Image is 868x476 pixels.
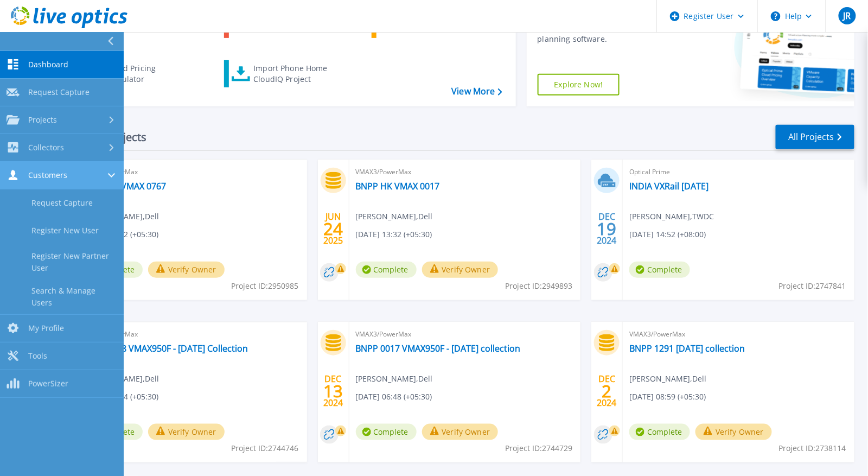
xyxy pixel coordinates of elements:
span: Collectors [28,143,64,153]
button: Verify Owner [148,262,225,278]
a: Cloud Pricing Calculator [77,60,198,87]
span: [PERSON_NAME] , Dell [356,373,433,385]
span: [PERSON_NAME] , Dell [629,373,706,385]
span: Project ID: 2747841 [779,280,846,292]
div: Cloud Pricing Calculator [106,63,193,85]
a: All Projects [776,125,854,149]
button: Verify Owner [148,424,225,440]
a: View More [451,86,502,97]
a: BNPP 0018 VMAX950F - [DATE] Collection [82,343,248,354]
span: VMAX3/PowerMax [82,328,301,340]
span: [PERSON_NAME] , TWDC [629,211,714,223]
div: Import Phone Home CloudIQ Project [253,63,338,85]
span: Project ID: 2949893 [505,280,572,292]
span: [PERSON_NAME] , Dell [356,211,433,223]
span: [DATE] 06:48 (+05:30) [356,391,432,403]
span: Project ID: 2738114 [779,442,846,454]
a: BNPP 0017 VMAX950F - [DATE] collection [356,343,521,354]
span: [DATE] 14:52 (+08:00) [629,229,706,240]
span: Projects [28,115,57,125]
a: Explore Now! [538,74,620,96]
a: INDIA VXRail [DATE] [629,181,709,192]
span: 13 [323,386,343,396]
a: BNPP HK VMAX 0017 [356,181,440,192]
button: Verify Owner [422,424,499,440]
span: VMAX3/PowerMax [356,166,575,178]
span: JR [843,11,851,20]
span: Customers [28,170,67,180]
span: Optical Prime [629,166,848,178]
span: 2 [602,386,612,396]
span: [DATE] 13:32 (+05:30) [356,229,432,240]
span: Complete [629,424,690,440]
span: Complete [629,262,690,278]
a: BNPP 1291 [DATE] collection [629,343,745,354]
span: Dashboard [28,60,68,69]
span: Complete [356,424,417,440]
span: [DATE] 08:59 (+05:30) [629,391,706,403]
button: Verify Owner [422,262,499,278]
span: Project ID: 2744746 [232,442,299,454]
div: JUN 2025 [323,209,343,249]
span: VMAX3/PowerMax [629,328,848,340]
span: Project ID: 2950985 [232,280,299,292]
span: 19 [597,224,617,233]
a: BNPP HK VMAX 0767 [82,181,166,192]
span: Tools [28,351,47,361]
button: Verify Owner [695,424,772,440]
span: PowerSizer [28,379,68,389]
span: Project ID: 2744729 [505,442,572,454]
div: DEC 2024 [323,371,343,411]
span: My Profile [28,323,64,333]
span: Complete [356,262,417,278]
span: Request Capture [28,87,90,97]
span: VMAX3/PowerMax [82,166,301,178]
div: DEC 2024 [597,209,617,249]
span: VMAX3/PowerMax [356,328,575,340]
span: 24 [323,224,343,233]
div: DEC 2024 [597,371,617,411]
